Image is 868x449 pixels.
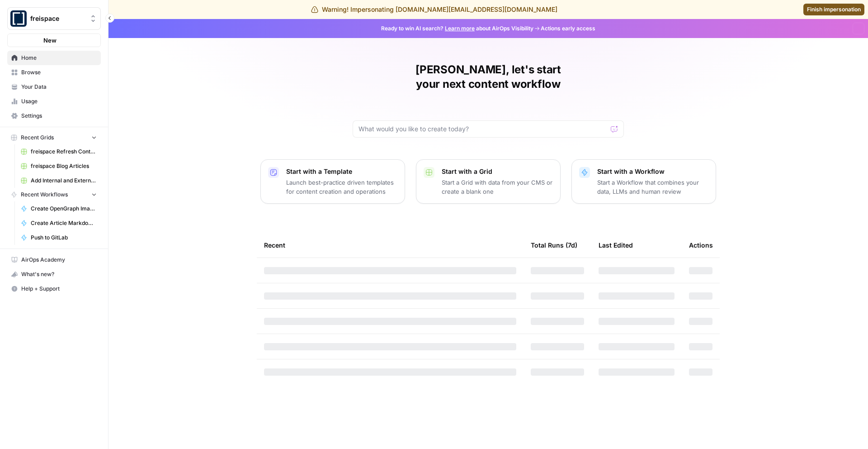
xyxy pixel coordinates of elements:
span: New [43,36,57,45]
div: Recent [264,233,516,258]
input: What would you like to create today? [359,124,607,134]
p: Start a Workflow that combines your data, LLMs and human review [597,178,708,196]
p: Launch best-practice driven templates for content creation and operations [286,178,397,196]
a: AirOps Academy [7,253,101,267]
a: Push to GitLab [17,230,101,245]
button: Help + Support [7,282,101,296]
span: Actions early access [541,24,595,33]
a: Usage [7,94,101,109]
a: Add Internal and External Links [17,173,101,188]
div: Last Edited [599,233,633,258]
button: What's new? [7,267,101,282]
span: Finish impersonation [807,5,861,14]
span: Your Data [21,83,97,91]
button: New [7,33,101,47]
span: Settings [21,112,97,120]
h1: [PERSON_NAME], let's start your next content workflow [353,62,624,91]
div: Actions [689,233,713,258]
img: freispace Logo [10,10,27,27]
a: Settings [7,109,101,123]
div: Total Runs (7d) [531,233,577,258]
span: Create Article Markdown for freispace [31,219,97,227]
a: Your Data [7,80,101,94]
span: Create OpenGraph Images [31,205,97,213]
a: Browse [7,65,101,80]
span: Recent Workflows [21,191,68,199]
span: AirOps Academy [21,256,97,264]
button: Start with a GridStart a Grid with data from your CMS or create a blank one [416,159,561,204]
span: freispace Refresh Content [31,148,97,156]
p: Start a Grid with data from your CMS or create a blank one [442,178,553,196]
span: Recent Grids [21,134,54,142]
span: Add Internal and External Links [31,177,97,185]
a: freispace Blog Articles [17,159,101,173]
a: Finish impersonation [803,4,864,15]
button: Recent Workflows [7,188,101,201]
span: Browse [21,68,97,76]
a: freispace Refresh Content [17,144,101,159]
button: Recent Grids [7,131,101,144]
span: Home [21,54,97,62]
span: freispace Blog Articles [31,162,97,170]
p: Start with a Grid [442,167,553,176]
button: Start with a WorkflowStart a Workflow that combines your data, LLMs and human review [571,159,716,204]
p: Start with a Template [286,167,397,176]
a: Home [7,51,101,65]
span: freispace [30,14,85,23]
div: Warning! Impersonating [DOMAIN_NAME][EMAIL_ADDRESS][DOMAIN_NAME] [311,5,557,14]
a: Create Article Markdown for freispace [17,216,101,230]
span: Ready to win AI search? about AirOps Visibility [381,24,533,33]
a: Learn more [445,25,475,32]
span: Usage [21,97,97,105]
a: Create OpenGraph Images [17,201,101,216]
button: Start with a TemplateLaunch best-practice driven templates for content creation and operations [260,159,405,204]
p: Start with a Workflow [597,167,708,176]
span: Push to GitLab [31,234,97,242]
button: Workspace: freispace [7,7,101,30]
span: Help + Support [21,285,97,293]
div: What's new? [8,267,100,281]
